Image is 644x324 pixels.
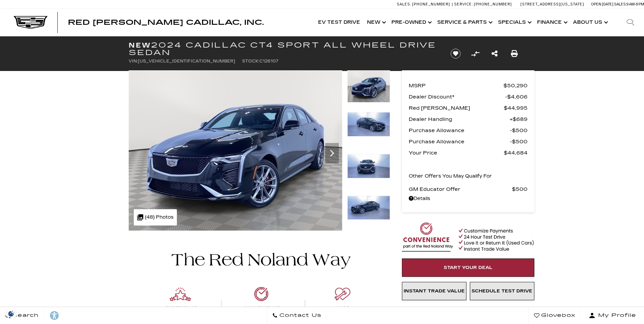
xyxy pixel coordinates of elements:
a: Sales: [PHONE_NUMBER] [397,2,452,6]
span: GM Educator Offer [409,184,512,194]
a: Share this New 2024 Cadillac CT4 Sport All Wheel Drive Sedan [492,49,498,58]
a: Print this New 2024 Cadillac CT4 Sport All Wheel Drive Sedan [511,49,518,58]
img: New 2024 Black Raven Cadillac Sport image 4 [347,196,390,220]
span: [US_VEHICLE_IDENTIFICATION_NUMBER] [138,59,235,64]
span: Start Your Deal [444,265,493,270]
span: [PHONE_NUMBER] [412,2,450,6]
span: Red [PERSON_NAME] [409,103,504,113]
a: Purchase Allowance $500 [409,126,528,135]
span: $689 [510,114,528,124]
span: $44,684 [504,148,528,158]
a: EV Test Drive [315,9,364,36]
a: Details [409,194,528,203]
span: Glovebox [539,311,575,320]
div: (48) Photos [134,209,177,226]
span: Dealer Discount* [409,92,505,102]
span: [PHONE_NUMBER] [474,2,512,6]
span: Instant Trade Value [404,288,465,294]
span: $50,290 [503,81,528,90]
span: Dealer Handling [409,114,510,124]
a: Dealer Handling $689 [409,114,528,124]
a: Red [PERSON_NAME] $44,995 [409,103,528,113]
span: VIN: [129,59,138,64]
a: Start Your Deal [402,258,534,277]
span: C126107 [259,59,278,64]
a: Red [PERSON_NAME] Cadillac, Inc. [68,19,264,26]
button: Compare Vehicle [470,49,480,59]
a: [STREET_ADDRESS][US_STATE] [520,2,584,6]
a: GM Educator Offer $500 [409,184,528,194]
span: $4,606 [505,92,528,102]
a: About Us [570,9,610,36]
span: Stock: [242,59,259,64]
span: Open [DATE] [591,2,613,6]
span: Purchase Allowance [409,137,510,146]
span: $500 [512,184,528,194]
img: Cadillac Dark Logo with Cadillac White Text [14,16,48,29]
button: Open user profile menu [581,307,644,324]
a: Purchase Allowance $500 [409,137,528,146]
img: New 2024 Black Raven Cadillac Sport image 3 [347,154,390,178]
a: Glovebox [529,307,581,324]
img: New 2024 Black Raven Cadillac Sport image 2 [347,112,390,137]
a: Schedule Test Drive [470,282,534,300]
a: Finance [534,9,570,36]
a: Service & Parts [434,9,495,36]
span: Schedule Test Drive [472,288,532,294]
span: My Profile [595,311,636,320]
a: Pre-Owned [388,9,434,36]
a: MSRP $50,290 [409,81,528,90]
img: New 2024 Black Raven Cadillac Sport image 1 [129,70,342,231]
span: Service: [454,2,473,6]
span: MSRP [409,81,503,90]
a: Contact Us [267,307,327,324]
a: Dealer Discount* $4,606 [409,92,528,102]
div: Next [325,143,339,163]
span: $500 [510,126,528,135]
img: New 2024 Black Raven Cadillac Sport image 1 [347,70,390,103]
p: Other Offers You May Qualify For [409,172,492,181]
a: New [364,9,388,36]
section: Click to Open Cookie Consent Modal [3,310,19,317]
button: Save vehicle [448,48,463,59]
span: $500 [510,137,528,146]
img: Opt-Out Icon [3,310,19,317]
span: Purchase Allowance [409,126,510,135]
span: Contact Us [278,311,321,320]
span: Sales: [614,2,626,6]
a: Service: [PHONE_NUMBER] [452,2,514,6]
span: Search [11,311,39,320]
span: Sales: [397,2,411,6]
a: Instant Trade Value [402,282,466,300]
span: Red [PERSON_NAME] Cadillac, Inc. [68,18,264,26]
span: Your Price [409,148,504,158]
a: Specials [495,9,534,36]
span: 9 AM-6 PM [626,2,644,6]
a: Your Price $44,684 [409,148,528,158]
h1: 2024 Cadillac CT4 Sport All Wheel Drive Sedan [129,41,439,56]
span: $44,995 [504,103,528,113]
strong: New [129,41,151,49]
